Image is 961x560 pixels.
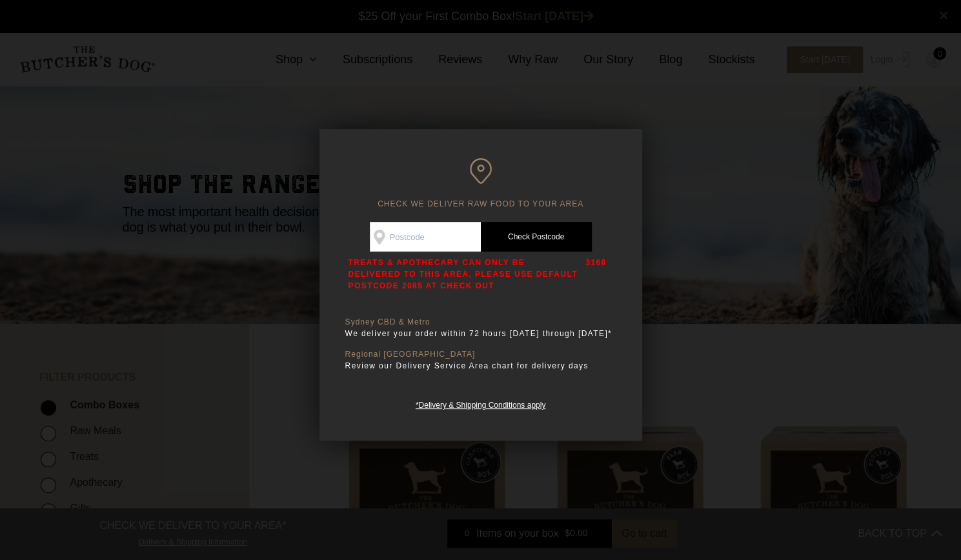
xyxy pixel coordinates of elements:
h6: CHECK WE DELIVER RAW FOOD TO YOUR AREA [345,158,616,209]
input: Postcode [370,222,481,252]
p: We deliver your order within 72 hours [DATE] through [DATE]* [345,327,616,340]
p: Sydney CBD & Metro [345,317,616,327]
p: Regional [GEOGRAPHIC_DATA] [345,350,616,359]
p: TREATS & APOTHECARY CAN ONLY BE DELIVERED TO THIS AREA, PLEASE USE DEFAULT POSTCODE 2085 AT CHECK... [349,257,580,292]
p: Review our Delivery Service Area chart for delivery days [345,359,616,372]
a: Check Postcode [481,222,592,252]
p: 3160 [585,257,606,292]
a: *Delivery & Shipping Conditions apply [416,397,545,410]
